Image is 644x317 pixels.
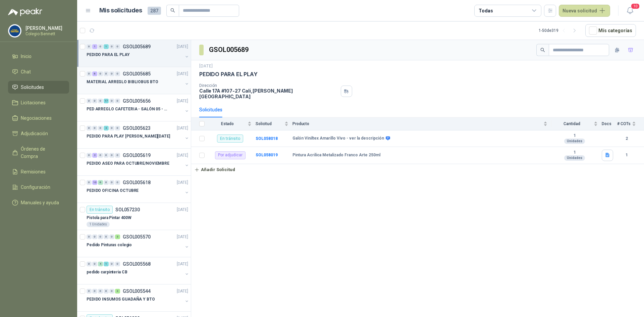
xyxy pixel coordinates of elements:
p: [DATE] [177,44,188,50]
p: [PERSON_NAME] [25,26,67,31]
p: Pedido Pinturas colegio [87,242,132,248]
div: 0 [109,126,114,130]
a: Adjudicación [8,127,69,140]
span: search [170,8,175,13]
th: Producto [292,117,551,130]
p: PEDIDO ASEO PARA OCTUBRE/NOVIEMBRE [87,160,169,167]
div: Unidades [564,139,585,144]
div: 2 [104,126,109,130]
div: 0 [115,99,120,103]
b: Galón Viniltex Amarillo Vivo - ver la descripción [292,136,384,141]
b: 1 [617,152,636,158]
p: GSOL005623 [123,126,151,130]
a: 0 1 0 1 0 0 GSOL005689[DATE] PEDIDO PARA EL PLAY [87,43,190,64]
p: SOL057230 [115,207,140,212]
p: GSOL005568 [123,262,151,266]
a: 0 10 6 0 0 0 GSOL005618[DATE] PEDIDO OFICINA OCTUBRE [87,178,190,200]
th: Docs [602,117,617,130]
div: 0 [87,99,92,103]
div: 0 [104,180,109,185]
a: Licitaciones [8,96,69,109]
div: 0 [115,126,120,130]
p: [DATE] [177,179,188,186]
div: Unidades [564,155,585,161]
div: 0 [98,289,103,294]
p: [DATE] [177,234,188,240]
div: 0 [109,234,114,239]
div: 0 [92,126,97,130]
div: 0 [115,153,120,158]
b: 1 [551,150,598,155]
img: Logo peakr [8,8,42,16]
span: 287 [148,7,161,15]
p: Dirección [199,83,338,88]
a: Solicitudes [8,81,69,94]
th: Solicitud [256,117,292,130]
div: 0 [109,44,114,49]
button: Añadir Solicitud [191,164,238,175]
span: Cantidad [551,121,592,126]
span: Órdenes de Compra [21,145,63,160]
span: Remisiones [21,168,46,175]
a: 0 0 0 17 0 0 GSOL005656[DATE] PED ARREGLO CAFETERIA - SALÓN 05 - MATERIAL CARP. [87,97,190,118]
p: [DATE] [177,261,188,267]
span: search [540,48,545,52]
a: 0 6 0 0 0 0 GSOL005685[DATE] MATERIAL ARREGLO BIBLIOBUS BTO [87,70,190,91]
div: En tránsito [87,206,113,214]
b: SOL058018 [256,136,278,141]
a: Órdenes de Compra [8,143,69,163]
p: PEDIDO PARA EL PLAY [87,52,130,58]
div: 0 [87,44,92,49]
div: 1 Unidades [87,222,110,227]
span: 10 [631,3,640,9]
div: 0 [115,44,120,49]
div: 2 [92,153,97,158]
div: 1 - 50 de 319 [539,25,580,36]
p: PEDIDO INSUMOS GUADAÑA Y BTO [87,296,155,303]
b: 2 [617,136,636,142]
a: Chat [8,65,69,78]
p: [DATE] [177,71,188,77]
div: 0 [87,71,92,76]
div: 0 [98,153,103,158]
div: 0 [92,262,97,266]
div: 1 [104,44,109,49]
div: 4 [98,262,103,266]
p: Pistola para Pintar 400W [87,215,131,221]
div: 0 [87,289,92,294]
span: # COTs [617,121,631,126]
div: 0 [87,180,92,185]
p: PEDIDO PARA EL PLAY [199,71,258,78]
div: 0 [87,153,92,158]
div: 0 [104,153,109,158]
div: 17 [104,99,109,103]
div: 0 [98,234,103,239]
span: Solicitud [256,121,283,126]
div: 0 [109,289,114,294]
div: 0 [109,262,114,266]
div: 1 [92,44,97,49]
p: [DATE] [177,152,188,159]
p: [DATE] [177,207,188,213]
span: Manuales y ayuda [21,199,59,206]
a: Manuales y ayuda [8,196,69,209]
button: Nueva solicitud [559,5,610,17]
b: Pintura Acrilica Metalizado Franco Arte 250ml [292,153,380,158]
a: Remisiones [8,165,69,178]
p: GSOL005656 [123,99,151,103]
span: Negociaciones [21,114,52,122]
b: 1 [551,133,598,139]
p: PED ARREGLO CAFETERIA - SALÓN 05 - MATERIAL CARP. [87,106,170,112]
a: SOL058019 [256,153,278,157]
button: 10 [624,5,636,17]
div: 10 [92,180,97,185]
div: 0 [98,44,103,49]
p: GSOL005619 [123,153,151,158]
img: Company Logo [8,24,21,37]
div: 3 [115,234,120,239]
a: 0 0 0 0 0 3 GSOL005570[DATE] Pedido Pinturas colegio [87,233,190,254]
p: [DATE] [177,288,188,295]
th: # COTs [617,117,644,130]
span: Configuración [21,183,50,191]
